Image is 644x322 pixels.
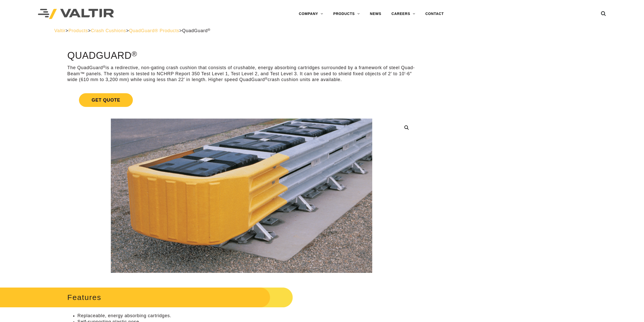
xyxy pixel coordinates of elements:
a: Valtir [54,28,66,33]
sup: ® [132,50,137,58]
sup: ® [208,28,211,32]
a: NEWS [365,9,386,19]
a: CAREERS [386,9,420,19]
a: QuadGuard® Products [129,28,179,33]
a: Get Quote [67,87,416,113]
a: COMPANY [294,9,328,19]
span: Get Quote [79,93,133,107]
div: > > > > [54,28,590,34]
a: CONTACT [420,9,449,19]
a: PRODUCTS [328,9,365,19]
h1: QuadGuard [67,50,416,61]
a: Products [68,28,88,33]
p: The QuadGuard is a redirective, non-gating crash cushion that consists of crushable, energy absor... [67,65,416,83]
sup: ® [103,65,106,69]
span: QuadGuard [182,28,211,33]
img: Valtir [38,9,114,19]
sup: ® [265,77,268,81]
a: Crash Cushions [91,28,126,33]
li: Replaceable, energy absorbing cartridges. [77,313,416,319]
